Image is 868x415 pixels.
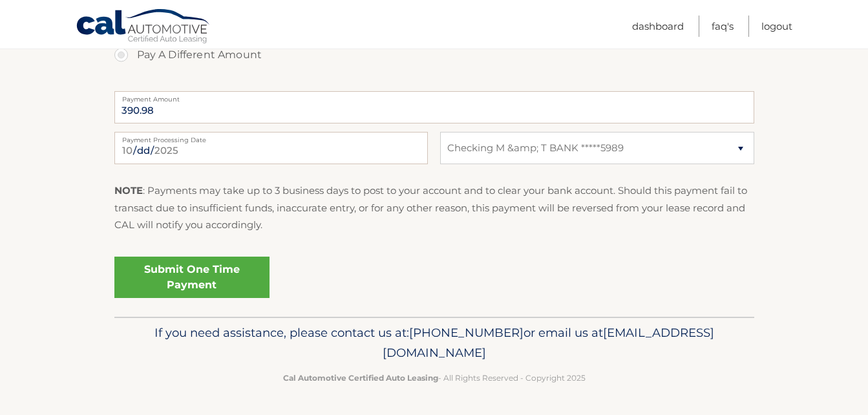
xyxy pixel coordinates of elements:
label: Payment Amount [114,91,754,101]
p: - All Rights Reserved - Copyright 2025 [123,371,746,385]
a: Submit One Time Payment [114,257,270,298]
a: FAQ's [712,16,734,37]
p: If you need assistance, please contact us at: or email us at [123,323,746,364]
label: Payment Processing Date [114,132,428,142]
a: Dashboard [632,16,684,37]
p: : Payments may take up to 3 business days to post to your account and to clear your bank account.... [114,182,754,233]
a: Cal Automotive [76,8,211,46]
label: Pay A Different Amount [114,42,754,68]
strong: NOTE [114,184,143,197]
input: Payment Amount [114,91,754,123]
strong: Cal Automotive Certified Auto Leasing [283,373,438,383]
input: Payment Date [114,132,428,164]
span: [PHONE_NUMBER] [409,325,524,340]
a: Logout [761,16,792,37]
